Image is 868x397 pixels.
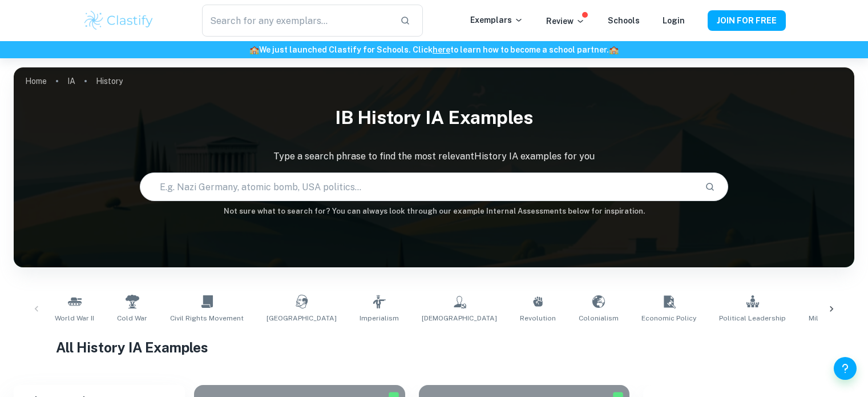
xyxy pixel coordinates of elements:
p: Review [546,15,585,27]
a: Schools [608,16,640,25]
a: Home [25,73,47,89]
button: Search [700,177,720,197]
span: Economic Policy [641,313,696,323]
a: Login [663,16,685,25]
p: Type a search phrase to find the most relevant History IA examples for you [14,150,854,163]
span: Civil Rights Movement [170,313,244,323]
span: Cold War [117,313,147,323]
span: Military Strategy [809,313,864,323]
button: Help and Feedback [834,357,857,380]
img: Clastify logo [83,9,155,32]
p: History [96,75,123,87]
a: IA [67,73,75,89]
span: [GEOGRAPHIC_DATA] [267,313,337,323]
input: E.g. Nazi Germany, atomic bomb, USA politics... [140,171,696,203]
span: [DEMOGRAPHIC_DATA] [422,313,497,323]
h1: IB History IA examples [14,99,854,136]
a: here [433,45,450,54]
p: Exemplars [470,14,523,26]
span: Political Leadership [719,313,786,323]
span: 🏫 [609,45,619,54]
span: World War II [55,313,94,323]
span: 🏫 [249,45,259,54]
h6: Not sure what to search for? You can always look through our example Internal Assessments below f... [14,206,854,217]
button: JOIN FOR FREE [708,10,786,31]
span: Colonialism [579,313,619,323]
h1: All History IA Examples [56,337,813,358]
h6: We just launched Clastify for Schools. Click to learn how to become a school partner. [2,43,866,56]
span: Imperialism [360,313,399,323]
input: Search for any exemplars... [202,5,390,37]
span: Revolution [520,313,556,323]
